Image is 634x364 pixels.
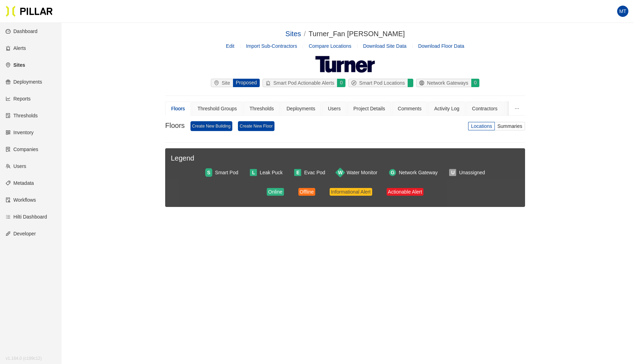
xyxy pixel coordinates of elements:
[171,154,519,163] h3: Legend
[207,169,210,176] span: S
[349,79,408,87] div: Smart Pod Locations
[6,113,38,118] a: exceptionThresholds
[6,6,53,17] img: Pillar Technologies
[238,121,274,131] a: Create New Floor
[250,105,274,112] div: Thresholds
[226,43,234,49] a: Edit
[6,180,34,186] a: tagMetadata
[198,105,237,112] div: Threshold Groups
[6,163,26,169] a: teamUsers
[472,105,497,112] div: Contractors
[471,123,492,129] span: Locations
[266,80,273,85] span: alert
[6,231,36,236] a: apiDeveloper
[6,96,31,102] a: line-chartReports
[211,79,233,87] div: Site
[331,188,371,196] div: Informational Alert
[497,123,522,129] span: Summaries
[246,43,297,49] span: Import Sub-Contractors
[296,169,299,176] span: E
[515,106,519,111] span: ellipsis
[509,102,525,116] button: ellipsis
[337,79,345,87] div: 0
[351,80,359,85] span: compass
[304,30,306,38] span: /
[190,121,232,131] a: Create New Building
[268,188,282,196] div: Online
[6,197,36,203] a: auditWorkflows
[328,105,341,112] div: Users
[354,105,385,112] div: Project Details
[215,169,238,176] div: Smart Pod
[416,79,471,87] div: Network Gateways
[363,43,407,49] span: Download Site Data
[434,105,459,112] div: Activity Log
[418,43,465,49] span: Download Floor Data
[286,105,315,112] div: Deployments
[6,147,38,152] a: solutionCompanies
[252,169,255,176] span: L
[6,45,26,51] a: alertAlerts
[304,169,325,176] div: Evac Pod
[471,79,480,87] div: 0
[6,28,38,34] a: dashboardDashboard
[315,56,375,73] img: Turner Construction
[214,80,222,85] span: environment
[6,214,47,220] a: barsHilti Dashboard
[260,169,283,176] div: Leak Puck
[309,28,405,39] div: Turner_Fan [PERSON_NAME]
[399,169,438,176] div: Network Gateway
[300,188,314,196] div: Offline
[233,79,260,87] div: Proposed
[263,79,337,87] div: Smart Pod Actionable Alerts
[459,169,485,176] div: Unassigned
[171,105,185,112] div: Floors
[619,6,626,17] span: MT
[388,188,422,196] div: Actionable Alert
[419,80,427,85] span: global
[391,169,395,176] span: G
[398,105,422,112] div: Comments
[6,62,25,68] a: environmentSites
[6,79,42,85] a: giftDeployments
[165,121,185,131] h3: Floors
[347,169,377,176] div: Water Monitor
[451,169,455,176] span: U
[261,79,347,87] a: alertSmart Pod Actionable Alerts0
[309,43,351,49] a: Compare Locations
[6,130,34,135] a: qrcodeInventory
[285,30,301,38] a: Sites
[338,169,343,176] span: W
